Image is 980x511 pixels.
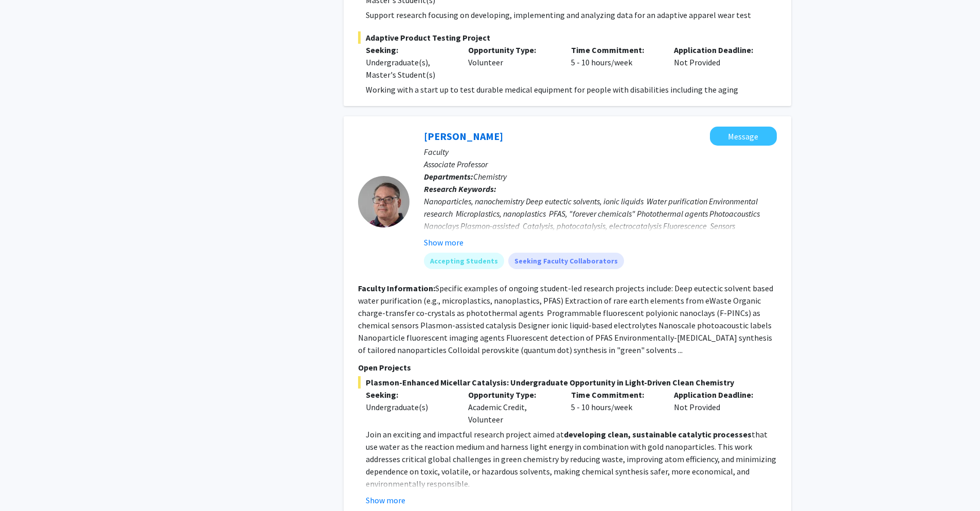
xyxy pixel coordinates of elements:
[366,83,777,96] p: Working with a start up to test durable medical equipment for people with disabilities including ...
[468,44,556,56] p: Opportunity Type:
[424,158,777,170] p: Associate Professor
[424,195,777,244] div: Nanoparticles, nanochemistry Deep eutectic solvents, ionic liquids Water purification Environment...
[424,130,503,143] a: [PERSON_NAME]
[424,236,464,249] button: Show more
[366,56,453,81] div: Undergraduate(s), Master's Student(s)
[366,401,453,413] div: Undergraduate(s)
[358,361,777,374] p: Open Projects
[358,283,773,355] fg-read-more: Specific examples of ongoing student-led research projects include: Deep eutectic solvent based w...
[674,389,761,401] p: Application Deadline:
[563,389,666,426] div: 5 - 10 hours/week
[366,494,405,506] button: Show more
[460,44,563,81] div: Volunteer
[358,31,777,44] span: Adaptive Product Testing Project
[468,389,556,401] p: Opportunity Type:
[366,44,453,56] p: Seeking:
[571,44,658,56] p: Time Commitment:
[666,389,769,426] div: Not Provided
[366,428,777,490] p: Join an exciting and impactful research project aimed at that use water as the reaction medium an...
[424,146,777,158] p: Faculty
[563,44,666,81] div: 5 - 10 hours/week
[358,283,435,293] b: Faculty Information:
[366,9,777,21] p: Support research focusing on developing, implementing and analyzing data for an adaptive apparel ...
[674,44,761,56] p: Application Deadline:
[460,389,563,426] div: Academic Credit, Volunteer
[508,253,624,269] mat-chip: Seeking Faculty Collaborators
[424,253,504,269] mat-chip: Accepting Students
[473,171,507,182] span: Chemistry
[424,171,473,182] b: Departments:
[358,376,777,389] span: Plasmon-Enhanced Micellar Catalysis: Undergraduate Opportunity in Light-Driven Clean Chemistry
[571,389,658,401] p: Time Commitment:
[564,429,752,439] strong: developing clean, sustainable catalytic processes
[666,44,769,81] div: Not Provided
[366,389,453,401] p: Seeking:
[8,465,44,503] iframe: Chat
[710,127,777,146] button: Message Gary Baker
[424,184,496,194] b: Research Keywords:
